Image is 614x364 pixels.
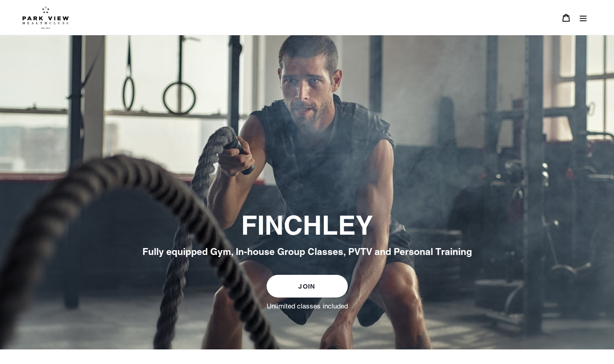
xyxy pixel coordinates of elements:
[267,275,348,298] a: JOIN
[267,302,348,310] label: Unlimited classes included
[22,6,69,29] img: Park view health clubs is a gym near you.
[142,246,472,257] span: Fully equipped Gym, In-house Group Classes, PVTV and Personal Training
[575,9,592,26] button: Menu
[86,210,528,242] h2: FINCHLEY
